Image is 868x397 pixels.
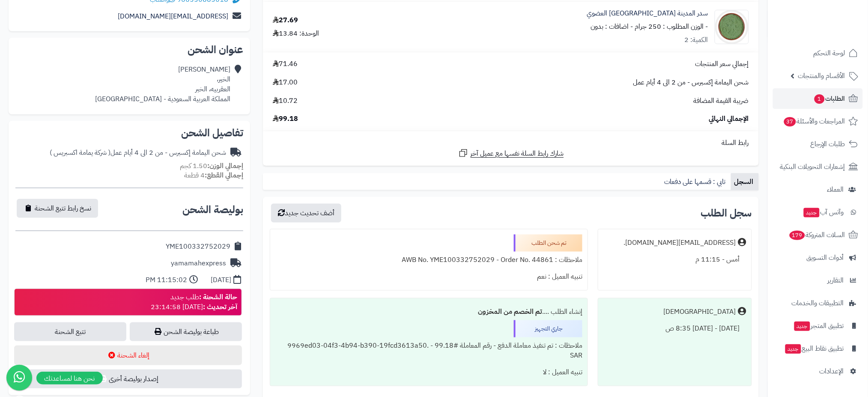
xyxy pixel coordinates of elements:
strong: آخر تحديث : [203,302,237,312]
div: [EMAIL_ADDRESS][DOMAIN_NAME]. [624,238,736,248]
a: تطبيق المتجرجديد [773,316,863,336]
button: أضف تحديث جديد [271,204,341,223]
button: إلغاء الشحنة [14,346,242,365]
button: نسخ رابط تتبع الشحنة [17,199,98,218]
div: أمس - 11:15 م [603,251,746,268]
small: 4 قطعة [184,170,243,180]
span: وآتس آب [803,206,844,218]
span: 10.72 [273,96,298,106]
div: إنشاء الطلب .... [275,304,582,320]
span: السلات المتروكة [789,229,845,241]
span: التقارير [828,274,844,286]
strong: إجمالي القطع: [205,170,243,180]
div: شحن اليمامة إكسبرس - من 2 الى 4 أيام عمل [50,148,226,158]
div: تم شحن الطلب [514,235,582,252]
span: 71.46 [273,59,298,69]
span: تطبيق المتجر [793,320,844,332]
h3: سجل الطلب [701,208,752,218]
span: شحن اليمامة إكسبرس - من 2 الى 4 أيام عمل [633,78,749,87]
a: المراجعات والأسئلة37 [773,111,863,132]
div: 27.69 [273,15,298,25]
div: تنبيه العميل : لا [275,364,582,381]
span: الإجمالي النهائي [709,114,749,124]
div: yamamahexpress [171,259,226,268]
span: العملاء [827,183,844,195]
a: وآتس آبجديد [773,202,863,223]
strong: حالة الشحنة : [199,292,237,302]
h2: عنوان الشحن [15,45,243,55]
div: 11:15:02 PM [146,275,187,285]
span: الأقسام والمنتجات [798,70,845,82]
a: السلات المتروكة179 [773,225,863,245]
span: جديد [794,322,810,331]
span: التطبيقات والخدمات [792,297,844,309]
span: ( شركة يمامة اكسبريس ) [50,147,110,158]
button: إصدار بوليصة أخرى [14,370,242,388]
a: [EMAIL_ADDRESS][DOMAIN_NAME] [118,11,228,21]
span: 99.18 [273,114,298,124]
span: إجمالي سعر المنتجات [695,59,749,69]
div: ملاحظات : AWB No. YME100332752029 - Order No. 44861 [275,252,582,268]
a: تابي : قسمها على دفعات [661,173,731,190]
div: [PERSON_NAME] الخير، العقربيه، الخبر المملكة العربية السعودية - [GEOGRAPHIC_DATA] [95,65,230,104]
a: إشعارات التحويلات البنكية [773,156,863,177]
span: جديد [804,208,820,217]
a: السجل [731,173,759,190]
img: 1690052262-Seder%20Leaves%20Powder%20Organic-90x90.jpg [715,10,749,44]
span: ضريبة القيمة المضافة [694,96,749,106]
div: رابط السلة [266,138,755,148]
a: تتبع الشحنة [14,322,126,341]
div: جاري التجهيز [514,320,582,337]
small: 1.50 كجم [180,161,243,171]
strong: إجمالي الوزن: [207,161,243,171]
a: أدوات التسويق [773,247,863,268]
div: الكمية: 2 [685,35,708,45]
span: نسخ رابط تتبع الشحنة [35,203,91,214]
div: تنبيه العميل : نعم [275,268,582,285]
div: الوحدة: 13.84 [273,29,319,39]
small: - الوزن المطلوب : 250 جرام [635,21,708,32]
h2: تفاصيل الشحن [15,128,243,138]
a: طباعة بوليصة الشحن [130,322,242,341]
a: التطبيقات والخدمات [773,293,863,313]
span: الطلبات [814,93,845,105]
span: جديد [785,344,801,354]
a: طلبات الإرجاع [773,134,863,154]
span: طلبات الإرجاع [811,138,845,150]
span: الإعدادات [820,365,844,377]
span: 179 [790,231,805,240]
span: 17.00 [273,78,298,87]
div: YME100332752029 [166,242,230,252]
span: 1 [814,94,825,104]
div: ملاحظات : تم تنفيذ معاملة الدفع - رقم المعاملة #9969ed03-04f3-4b94-b390-19fcd3613a50. - 99.18 SAR [275,337,582,364]
div: طلب جديد [DATE] 23:14:58 [151,292,237,312]
a: سدر المدينة [GEOGRAPHIC_DATA] العضوي [587,9,708,18]
span: لوحة التحكم [814,47,845,59]
a: الطلبات1 [773,88,863,109]
a: شارك رابط السلة نفسها مع عميل آخر [458,148,564,159]
span: 37 [784,117,796,126]
span: إشعارات التحويلات البنكية [780,161,845,173]
a: الإعدادات [773,361,863,382]
span: شارك رابط السلة نفسها مع عميل آخر [471,149,564,159]
a: التقارير [773,270,863,291]
a: العملاء [773,179,863,200]
small: - اضافات : بدون [591,21,633,32]
div: [DATE] [211,275,231,285]
a: تطبيق نقاط البيعجديد [773,338,863,359]
span: المراجعات والأسئلة [783,115,845,127]
h2: بوليصة الشحن [182,205,243,215]
img: logo-2.png [810,21,860,39]
div: [DEMOGRAPHIC_DATA] [664,307,736,317]
span: أدوات التسويق [807,252,844,264]
a: لوحة التحكم [773,43,863,63]
div: [DATE] - [DATE] 8:35 ص [603,320,746,337]
span: تطبيق نقاط البيع [784,343,844,355]
b: تم الخصم من المخزون [478,307,542,317]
